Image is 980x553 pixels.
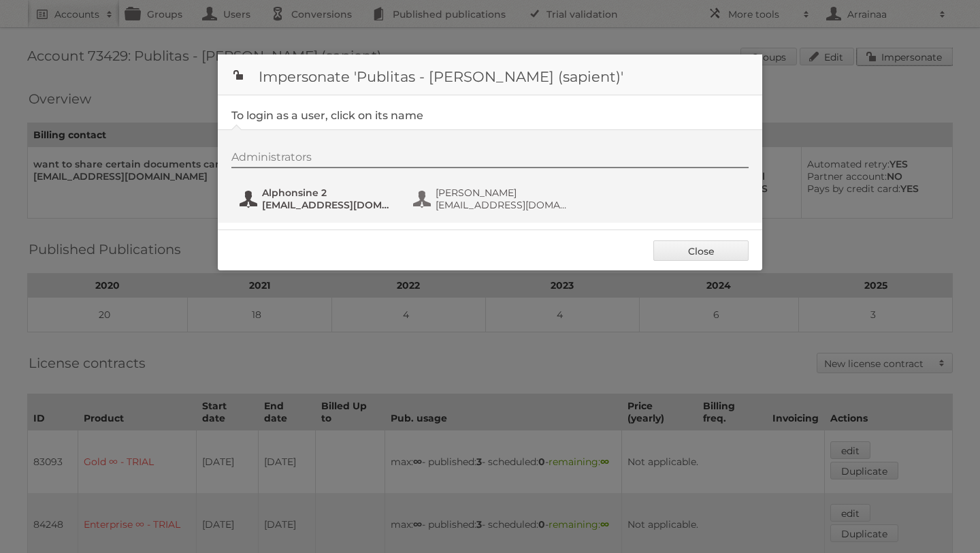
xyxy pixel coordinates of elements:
[262,199,394,211] span: [EMAIL_ADDRESS][DOMAIN_NAME]
[436,199,568,211] span: [EMAIL_ADDRESS][DOMAIN_NAME]
[436,187,568,199] span: [PERSON_NAME]
[231,109,423,122] legend: To login as a user, click on its name
[653,240,749,261] a: Close
[218,54,762,95] h1: Impersonate 'Publitas - [PERSON_NAME] (sapient)'
[238,185,398,212] button: Alphonsine 2 [EMAIL_ADDRESS][DOMAIN_NAME]
[262,187,394,199] span: Alphonsine 2
[231,151,749,168] div: Administrators
[412,185,572,212] button: [PERSON_NAME] [EMAIL_ADDRESS][DOMAIN_NAME]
